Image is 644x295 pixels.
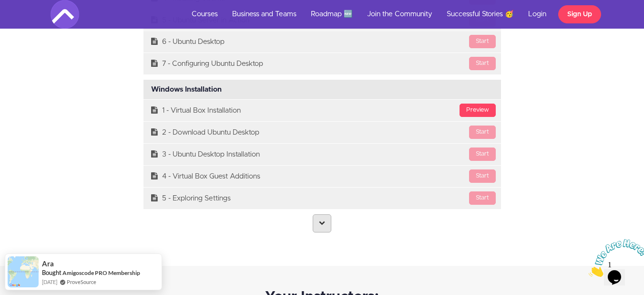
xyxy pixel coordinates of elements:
span: Bought [42,269,61,276]
a: Start5 - Exploring Settings [143,188,501,209]
img: provesource social proof notification image [8,256,39,287]
div: Start [469,147,496,161]
div: Start [469,35,496,48]
span: Ara [42,260,54,268]
a: Preview1 - Virtual Box Installation [143,100,501,121]
iframe: chat widget [585,235,644,281]
div: Start [469,191,496,205]
div: Start [469,169,496,183]
div: Start [469,126,496,139]
div: Start [469,57,496,70]
a: Start4 - Virtual Box Guest Additions [143,166,501,187]
div: Preview [460,104,496,117]
a: Start6 - Ubuntu Desktop [143,31,501,53]
a: Amigoscode PRO Membership [62,269,140,276]
a: Start7 - Configuring Ubuntu Desktop [143,53,501,74]
a: Start2 - Download Ubuntu Desktop [143,122,501,143]
a: ProveSource [67,278,96,286]
div: Windows Installation [143,80,501,100]
a: Sign Up [558,5,601,23]
span: [DATE] [42,278,57,286]
span: 1 [4,4,8,12]
img: Chat attention grabber [4,4,63,42]
a: Start3 - Ubuntu Desktop Installation [143,144,501,165]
